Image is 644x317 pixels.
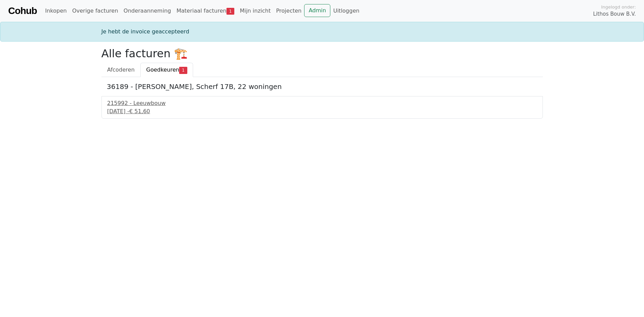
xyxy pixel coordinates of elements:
a: Overige facturen [69,4,121,18]
a: Inkopen [42,4,69,18]
span: Goedkeuren [146,66,179,73]
span: 1 [179,67,187,74]
span: € 51,60 [129,108,150,115]
a: Goedkeuren1 [140,63,193,77]
h5: 36189 - [PERSON_NAME], Scherf 17B, 22 woningen [107,82,537,91]
a: Uitloggen [330,4,362,18]
span: Ingelogd onder: [601,4,636,10]
a: Cohub [8,3,37,19]
a: Onderaanneming [121,4,174,18]
a: Afcoderen [101,63,141,77]
span: Afcoderen [107,66,135,73]
a: Mijn inzicht [237,4,273,18]
div: [DATE] - [107,107,537,116]
h2: Alle facturen 🏗️ [101,47,543,60]
a: Admin [304,4,330,17]
a: 215992 - Leeuwbouw[DATE] -€ 51,60 [107,99,537,116]
div: 215992 - Leeuwbouw [107,99,537,107]
span: Lithos Bouw B.V. [593,10,636,18]
a: Materiaal facturen1 [174,4,237,18]
div: Je hebt de invoice geaccepteerd [97,28,547,36]
a: Projecten [273,4,304,18]
span: 1 [226,8,234,15]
